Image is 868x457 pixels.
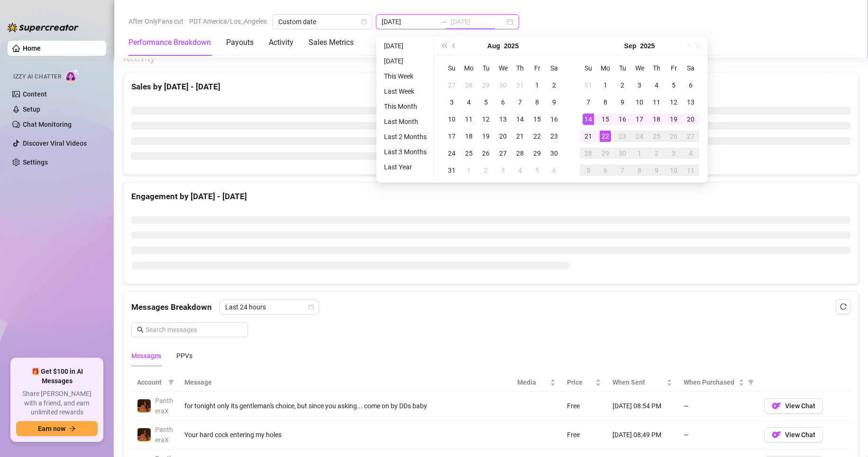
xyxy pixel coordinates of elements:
[269,37,293,48] div: Activity
[176,351,192,361] div: PPVs
[665,94,682,111] td: 2025-09-12
[23,105,40,113] a: Setup
[685,165,696,176] div: 11
[494,128,512,145] td: 2025-08-20
[665,145,682,162] td: 2025-10-03
[682,128,699,145] td: 2025-09-27
[785,431,815,439] span: View Chat
[446,131,457,142] div: 17
[480,165,492,176] div: 2
[665,77,682,94] td: 2025-09-05
[380,70,430,82] li: This Week
[546,128,563,145] td: 2025-08-23
[155,397,173,415] span: PantheraX
[597,128,614,145] td: 2025-09-22
[614,60,631,77] th: Tu
[382,17,436,27] input: Start date
[764,404,823,412] a: OFView Chat
[168,379,174,385] span: filter
[634,97,645,108] div: 10
[512,60,529,77] th: Th
[597,94,614,111] td: 2025-09-08
[166,375,176,389] span: filter
[682,145,699,162] td: 2025-10-04
[23,90,47,98] a: Content
[137,428,151,441] img: PantheraX
[131,190,850,203] div: Engagement by [DATE] - [DATE]
[463,131,475,142] div: 18
[600,97,611,108] div: 8
[665,111,682,128] td: 2025-09-19
[546,162,563,179] td: 2025-09-06
[684,377,737,387] span: When Purchased
[746,375,756,389] span: filter
[580,162,597,179] td: 2025-10-05
[580,128,597,145] td: 2025-09-21
[449,36,459,55] button: Previous month (PageUp)
[648,162,665,179] td: 2025-10-09
[184,401,506,411] div: for tonight only its gentleman's choice, but since you asking... come on by DDs baby
[614,111,631,128] td: 2025-09-16
[648,94,665,111] td: 2025-09-11
[512,111,529,128] td: 2025-08-14
[600,131,611,142] div: 22
[583,79,594,91] div: 31
[665,60,682,77] th: Fr
[512,145,529,162] td: 2025-08-28
[531,114,543,125] div: 15
[567,377,594,387] span: Price
[580,94,597,111] td: 2025-09-07
[580,60,597,77] th: Su
[23,158,48,166] a: Settings
[443,162,460,179] td: 2025-08-31
[514,148,526,159] div: 28
[651,79,662,91] div: 4
[477,162,494,179] td: 2025-09-02
[772,401,781,411] img: OF
[477,111,494,128] td: 2025-08-12
[480,131,492,142] div: 19
[531,97,543,108] div: 8
[494,111,512,128] td: 2025-08-13
[529,111,546,128] td: 2025-08-15
[463,97,475,108] div: 4
[128,37,211,48] div: Performance Breakdown
[128,14,183,28] span: After OnlyFans cut
[446,79,457,91] div: 27
[648,60,665,77] th: Th
[512,128,529,145] td: 2025-08-21
[617,79,628,91] div: 2
[597,60,614,77] th: Mo
[546,60,563,77] th: Sa
[137,399,151,413] img: PantheraX
[443,60,460,77] th: Su
[682,60,699,77] th: Sa
[494,60,512,77] th: We
[617,148,628,159] div: 30
[682,162,699,179] td: 2025-10-11
[514,79,526,91] div: 31
[651,165,662,176] div: 9
[380,116,430,127] li: Last Month
[580,77,597,94] td: 2025-08-31
[184,430,506,440] div: Your hard cock entering my holes
[225,300,313,314] span: Last 24 hours
[682,77,699,94] td: 2025-09-06
[380,161,430,173] li: Last Year
[23,140,87,147] a: Discover Viral Videos
[477,145,494,162] td: 2025-08-26
[607,392,678,421] td: [DATE] 08:54 PM
[514,131,526,142] div: 21
[131,299,850,315] div: Messages Breakdown
[529,162,546,179] td: 2025-09-05
[600,79,611,91] div: 1
[497,165,509,176] div: 3
[665,128,682,145] td: 2025-09-26
[764,398,823,413] button: OFView Chat
[583,97,594,108] div: 7
[631,128,648,145] td: 2025-09-24
[665,162,682,179] td: 2025-10-10
[529,94,546,111] td: 2025-08-08
[617,114,628,125] div: 16
[443,77,460,94] td: 2025-07-27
